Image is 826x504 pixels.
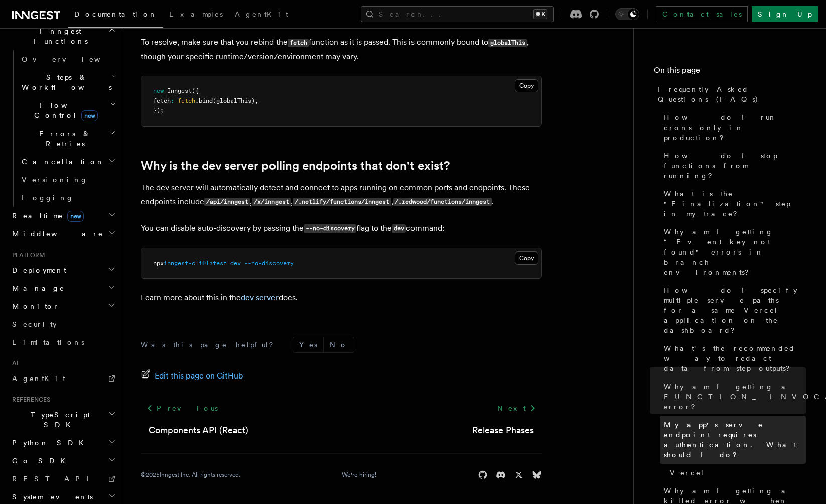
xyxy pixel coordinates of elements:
[8,434,118,452] button: Python SDK
[8,396,50,404] span: References
[8,369,118,388] a: AgentKit
[141,291,542,305] p: Learn more about this in the docs.
[8,283,65,293] span: Manage
[8,251,45,259] span: Platform
[8,456,71,466] span: Go SDK
[153,107,164,114] span: });
[654,64,806,80] h4: On this page
[164,260,227,267] span: inngest-cli@latest
[18,72,112,92] span: Steps & Workflows
[8,50,118,207] div: Inngest Functions
[18,171,118,189] a: Versioning
[8,297,118,315] button: Monitor
[654,80,806,108] a: Frequently Asked Questions (FAQs)
[752,6,818,22] a: Sign Up
[163,3,229,27] a: Examples
[533,9,547,19] kbd: ⌘K
[664,420,806,460] span: My app's serve endpoint requires authentication. What should I do?
[22,176,88,184] span: Versioning
[255,97,258,104] span: ,
[141,340,281,350] p: Was this page helpful?
[8,410,108,430] span: TypeScript SDK
[8,492,93,502] span: System events
[392,224,406,233] code: dev
[22,194,74,202] span: Logging
[8,211,84,221] span: Realtime
[361,6,554,22] button: Search...⌘K
[12,338,84,346] span: Limitations
[515,79,538,92] button: Copy
[169,10,223,18] span: Examples
[18,100,110,120] span: Flow Control
[393,198,492,206] code: /.redwood/functions/inngest
[213,97,255,104] span: (globalThis)
[8,359,19,367] span: AI
[8,333,118,351] a: Limitations
[615,8,639,20] button: Toggle dark mode
[241,293,279,302] a: dev server
[18,50,118,68] a: Overview
[171,97,174,104] span: :
[141,369,243,383] a: Edit this page on GitHub
[22,55,125,63] span: Overview
[252,198,291,206] code: /x/inngest
[8,22,118,50] button: Inngest Functions
[141,221,542,236] p: You can disable auto-discovery by passing the flag to the command:
[18,189,118,207] a: Logging
[664,151,806,181] span: How do I stop functions from running?
[664,112,806,143] span: How do I run crons only in production?
[67,211,84,222] span: new
[167,87,192,94] span: Inngest
[288,39,309,47] code: fetch
[149,423,248,437] a: Components API (React)
[664,189,806,219] span: What is the "Finalization" step in my trace?
[12,320,57,328] span: Security
[658,84,806,104] span: Frequently Asked Questions (FAQs)
[515,251,538,265] button: Copy
[18,68,118,96] button: Steps & Workflows
[664,227,806,277] span: Why am I getting “Event key not found" errors in branch environments?
[204,198,250,206] code: /api/inngest
[491,399,542,417] a: Next
[18,157,104,167] span: Cancellation
[141,159,450,173] a: Why is the dev server polling endpoints that don't exist?
[660,281,806,339] a: How do I specify multiple serve paths for a same Vercel application on the dashboard?
[141,181,542,209] p: The dev server will automatically detect and connect to apps running on common ports and endpoint...
[660,147,806,185] a: How do I stop functions from running?
[18,96,118,124] button: Flow Controlnew
[195,97,213,104] span: .bind
[18,129,109,149] span: Errors & Retries
[8,438,90,448] span: Python SDK
[666,464,806,482] a: Vercel
[8,207,118,225] button: Realtimenew
[656,6,748,22] a: Contact sales
[230,260,241,267] span: dev
[664,343,806,373] span: What's the recommended way to redact data from step outputs?
[304,224,356,233] code: --no-discovery
[141,35,542,64] p: To resolve, make sure that you rebind the function as it is passed. This is commonly bound to , t...
[153,260,164,267] span: npx
[235,10,288,18] span: AgentKit
[293,198,391,206] code: /.netlify/functions/inngest
[229,3,294,27] a: AgentKit
[68,3,163,28] a: Documentation
[664,285,806,335] span: How do I specify multiple serve paths for a same Vercel application on the dashboard?
[293,337,323,352] button: Yes
[660,377,806,416] a: Why am I getting a FUNCTION_INVOCATION_TIMEOUT error?
[153,97,171,104] span: fetch
[670,468,705,478] span: Vercel
[141,471,240,479] div: © 2025 Inngest Inc. All rights reserved.
[8,229,103,239] span: Middleware
[342,471,376,479] a: We're hiring!
[660,223,806,281] a: Why am I getting “Event key not found" errors in branch environments?
[8,406,118,434] button: TypeScript SDK
[12,475,97,483] span: REST API
[8,470,118,488] a: REST API
[81,110,98,121] span: new
[488,39,527,47] code: globalThis
[178,97,195,104] span: fetch
[472,423,534,437] a: Release Phases
[8,26,108,46] span: Inngest Functions
[660,185,806,223] a: What is the "Finalization" step in my trace?
[8,225,118,243] button: Middleware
